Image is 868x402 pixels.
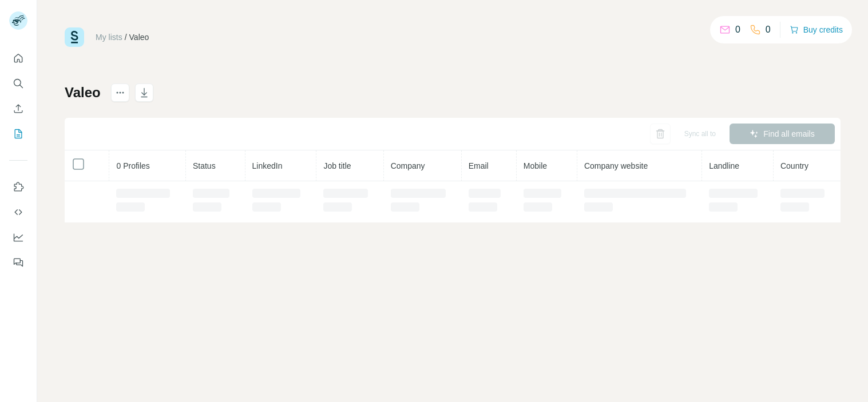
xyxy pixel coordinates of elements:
[9,73,27,94] button: Search
[9,124,27,144] button: My lists
[766,23,771,37] p: 0
[9,252,27,273] button: Feedback
[96,33,122,42] a: My lists
[129,31,149,43] div: Valeo
[9,177,27,197] button: Use Surfe on LinkedIn
[9,202,27,222] button: Use Surfe API
[65,27,84,47] img: Surfe Logo
[709,161,739,170] span: Landline
[193,161,216,170] span: Status
[391,161,425,170] span: Company
[323,161,351,170] span: Job title
[116,161,149,170] span: 0 Profiles
[584,161,648,170] span: Company website
[9,227,27,248] button: Dashboard
[65,83,101,102] h1: Valeo
[524,161,547,170] span: Mobile
[790,22,843,38] button: Buy credits
[9,48,27,69] button: Quick start
[780,161,808,170] span: Country
[111,83,129,102] button: actions
[252,161,283,170] span: LinkedIn
[125,31,127,43] li: /
[9,98,27,119] button: Enrich CSV
[469,161,489,170] span: Email
[735,23,740,37] p: 0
